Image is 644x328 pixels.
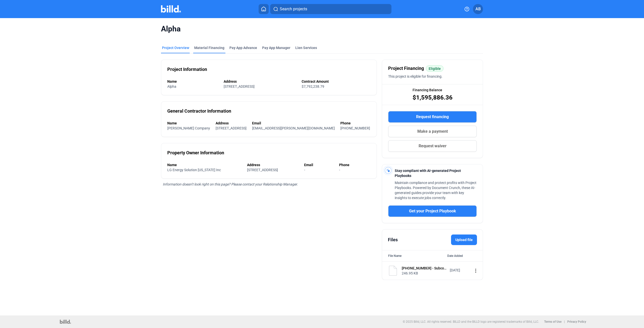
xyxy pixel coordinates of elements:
div: File Name [388,253,401,258]
div: Address [247,162,299,167]
div: Name [167,162,242,167]
span: [PERSON_NAME] Company [167,126,210,130]
span: Financing Balance [413,87,442,92]
button: Request financing [388,111,477,123]
span: This project is eligible for financing. [388,74,442,78]
div: Name [167,121,211,126]
span: [STREET_ADDRESS] [216,126,247,130]
img: Billd Company Logo [161,5,181,13]
span: [STREET_ADDRESS] [224,84,255,88]
b: Privacy Policy [567,320,586,323]
span: Get your Project Playbook [409,208,456,214]
span: - [339,168,340,172]
div: Phone [339,162,371,167]
span: Make a payment [417,128,448,134]
span: - [304,168,305,172]
div: Address [216,121,247,126]
div: Name [167,79,219,84]
span: Alpha [167,84,176,88]
img: document [388,266,398,276]
span: Maintain compliance and protect profits with Project Playbooks. Powered by Document Crunch, these... [395,181,476,200]
button: Get your Project Playbook [388,205,477,217]
label: Upload file [451,235,477,245]
div: 246.95 KB [402,271,447,276]
div: Phone [340,121,371,126]
div: Pay App Advance [229,45,257,50]
div: General Contractor Information [167,108,231,115]
span: Request waiver [419,143,447,149]
div: Material Financing [194,45,224,50]
p: | [564,320,565,323]
div: Address [224,79,296,84]
div: Property Owner Information [167,149,224,156]
span: Project Financing [388,65,424,72]
span: Search projects [280,6,307,12]
span: LG Energy Solution [US_STATE] Inc [167,168,221,172]
span: Stay compliant with AI-generated Project Playbooks [395,169,461,178]
mat-icon: more_vert [473,268,479,274]
span: Alpha [161,24,483,34]
span: $1,595,886.36 [413,93,453,102]
button: Request waiver [388,140,477,152]
div: Project Overview [162,45,189,50]
div: Files [388,236,398,243]
div: Contract Amount [302,79,371,84]
span: [PHONE_NUMBER] [340,126,370,130]
div: Date Added [447,253,477,258]
div: Email [252,121,335,126]
img: logo [60,320,71,324]
span: $7,792,238.79 [302,84,324,88]
span: [STREET_ADDRESS] [247,168,278,172]
p: © 2025 Billd, LLC. All rights reserved. BILLD and the BILLD logo are registered trademarks of Bil... [403,320,539,323]
b: Terms of Use [544,320,561,323]
span: Request financing [416,114,449,120]
mat-chip: Eligible [426,65,444,72]
button: Make a payment [388,126,477,137]
button: Search projects [270,4,391,14]
div: [PHONE_NUMBER] - Subcontract - Barin Group [402,266,447,271]
button: AB [473,4,483,14]
span: Information doesn’t look right on this page? Please contact your Relationship Manager. [163,182,298,186]
span: Pay App Manager [262,45,290,50]
div: Project Information [167,66,207,73]
div: Lien Services [295,45,317,50]
div: [DATE] [450,268,470,273]
span: AB [475,6,481,12]
span: [EMAIL_ADDRESS][PERSON_NAME][DOMAIN_NAME] [252,126,335,130]
div: Email [304,162,334,167]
